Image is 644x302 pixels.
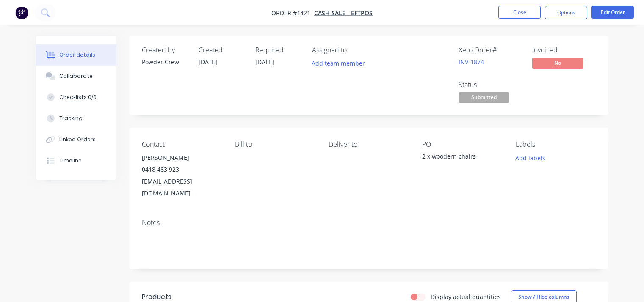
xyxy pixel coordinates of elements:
div: Order details [59,51,95,59]
div: [EMAIL_ADDRESS][DOMAIN_NAME] [142,176,222,199]
div: [PERSON_NAME] [142,152,222,164]
img: Factory [15,6,28,19]
div: Deliver to [329,140,409,148]
button: Tracking [36,108,116,129]
div: Required [255,46,302,54]
button: Checklists 0/0 [36,87,116,108]
div: 2 x woodern chairs [422,152,502,164]
div: Invoiced [532,46,596,54]
div: Status [459,81,522,89]
span: Order #1421 - [271,9,314,17]
button: Edit Order [591,6,634,19]
div: Powder Crew [142,58,188,66]
div: Linked Orders [59,136,96,143]
span: [DATE] [199,58,217,66]
div: 0418 483 923 [142,164,222,176]
div: Labels [516,140,596,148]
div: Checklists 0/0 [59,93,97,101]
div: Contact [142,140,222,148]
button: Close [498,6,541,19]
button: Linked Orders [36,129,116,150]
span: [DATE] [255,58,274,66]
button: Collaborate [36,66,116,87]
div: Collaborate [59,72,93,80]
div: Notes [142,219,596,227]
span: No [532,58,583,68]
span: Submitted [459,92,509,103]
div: PO [422,140,502,148]
div: Products [142,292,171,302]
div: Bill to [235,140,315,148]
div: [PERSON_NAME]0418 483 923[EMAIL_ADDRESS][DOMAIN_NAME] [142,152,222,199]
div: Created by [142,46,188,54]
div: Assigned to [312,46,397,54]
a: Cash Sale - EFTPOS [314,9,373,17]
div: Xero Order # [459,46,522,54]
button: Add team member [312,58,370,69]
button: Order details [36,44,116,66]
label: Display actual quantities [431,292,501,301]
div: Created [199,46,245,54]
a: INV-1874 [459,58,484,66]
div: Timeline [59,157,82,165]
button: Timeline [36,150,116,171]
button: Submitted [459,92,509,105]
button: Options [545,6,587,19]
button: Add team member [307,58,369,69]
div: Tracking [59,115,83,122]
button: Add labels [511,152,550,163]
